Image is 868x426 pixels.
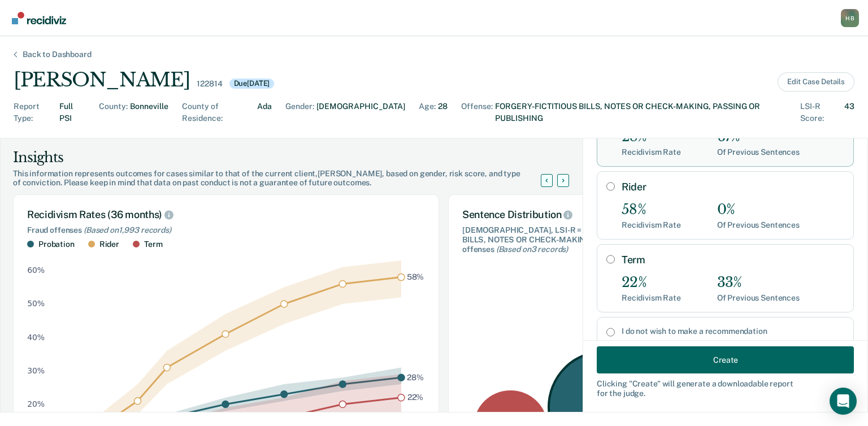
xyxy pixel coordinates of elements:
div: 43 [844,101,854,124]
div: 33% [717,275,800,291]
div: Fraud offenses [27,225,425,235]
div: 28 [438,101,448,124]
g: text [407,272,424,402]
text: 58% [407,272,424,281]
button: Edit Case Details [778,72,854,92]
div: County of Residence : [182,101,255,124]
text: 28% [407,372,424,381]
div: Of Previous Sentences [717,220,800,230]
label: Term [622,254,844,266]
div: Probation [38,240,75,249]
div: Recidivism Rate [622,293,681,303]
div: Of Previous Sentences [717,293,800,303]
div: 0% [717,202,800,218]
text: 60% [27,266,45,275]
div: Term [144,240,162,249]
text: 22% [407,393,424,402]
div: LSI-R Score : [800,101,842,124]
button: Create [597,346,854,373]
div: Age : [419,101,436,124]
div: Rider [99,240,119,249]
label: I do not wish to make a recommendation [622,327,844,336]
button: Profile dropdown button [841,9,859,27]
div: Open Intercom Messenger [830,388,857,415]
div: Ada [257,101,272,124]
div: Due [DATE] [229,79,275,89]
text: 50% [27,299,45,308]
text: 30% [27,366,45,375]
div: Report Type : [14,101,57,124]
div: County : [99,101,128,124]
text: 40% [27,332,45,341]
div: Bonneville [130,101,168,124]
div: Gender : [285,101,314,124]
div: [DEMOGRAPHIC_DATA], LSI-R = 29+, FORGERY-FICTITIOUS BILLS, NOTES OR CHECK-MAKING, PASSING OR PUBL... [462,225,706,254]
text: 20% [27,399,45,408]
div: H B [841,9,859,27]
div: Recidivism Rates (36 months) [27,208,425,221]
div: Recidivism Rate [622,220,681,230]
div: 58% [622,202,681,218]
div: Insights [13,149,554,167]
div: 122814 [197,79,222,89]
div: 22% [622,275,681,291]
div: Recidivism Rate [622,147,681,157]
div: FORGERY-FICTITIOUS BILLS, NOTES OR CHECK-MAKING, PASSING OR PUBLISHING [495,101,787,124]
label: Rider [622,181,844,193]
div: Sentence Distribution [462,208,706,221]
div: Of Previous Sentences [717,147,800,157]
div: Clicking " Create " will generate a downloadable report for the judge. [597,379,854,398]
img: Recidiviz [12,12,66,24]
span: (Based on 3 records ) [496,245,568,254]
span: (Based on 1,993 records ) [84,225,171,234]
div: [PERSON_NAME] [14,68,190,92]
div: Full PSI [59,101,85,124]
div: Back to Dashboard [9,50,105,59]
div: [DEMOGRAPHIC_DATA] [316,101,405,124]
div: Offense : [461,101,493,124]
div: This information represents outcomes for cases similar to that of the current client, [PERSON_NAM... [13,169,554,188]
